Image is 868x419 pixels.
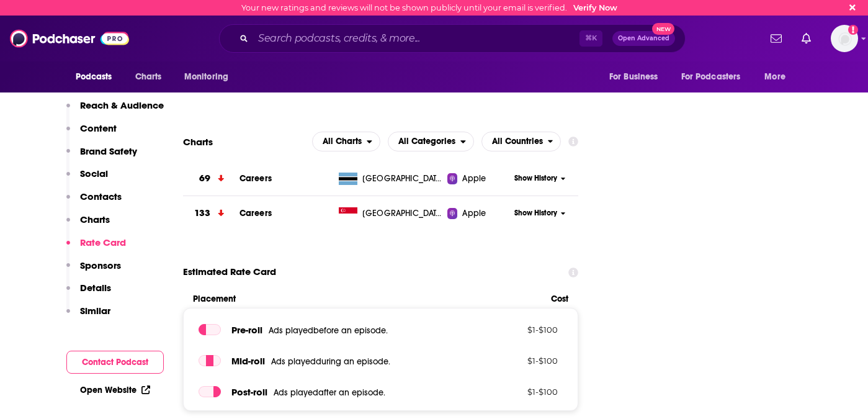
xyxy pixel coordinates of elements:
[477,325,558,335] p: $ 1 - $ 100
[492,137,543,146] span: All Countries
[183,196,239,230] a: 133
[609,68,658,86] span: For Business
[323,137,362,146] span: All Charts
[80,191,122,202] p: Contacts
[184,68,228,86] span: Monitoring
[612,31,675,46] button: Open AdvancedNew
[334,173,447,185] a: [GEOGRAPHIC_DATA]
[80,385,150,395] a: Open Website
[766,28,787,49] a: Show notifications dropdown
[80,259,121,271] p: Sponsors
[80,145,137,157] p: Brand Safety
[618,35,669,42] span: Open Advanced
[764,68,785,86] span: More
[652,23,674,35] span: New
[274,387,385,398] span: Ads played after an episode .
[183,260,276,284] span: Estimated Rate Card
[239,208,272,219] a: Careers
[183,161,239,196] a: 69
[66,168,108,191] button: Social
[66,259,121,282] button: Sponsors
[481,132,562,151] button: open menu
[831,25,858,52] img: User Profile
[681,68,741,86] span: For Podcasters
[66,214,110,237] button: Charts
[193,294,541,304] span: Placement
[362,207,443,220] span: Singapore
[510,173,570,184] button: Show History
[194,206,210,220] h3: 133
[80,282,111,294] p: Details
[231,324,262,336] span: Pre -roll
[10,27,129,50] img: Podchaser - Follow, Share and Rate Podcasts
[219,24,686,53] div: Search podcasts, credits, & more...
[673,65,759,89] button: open menu
[334,207,447,220] a: [GEOGRAPHIC_DATA]
[127,65,169,89] a: Charts
[756,65,801,89] button: open menu
[579,30,602,47] span: ⌘ K
[271,356,390,367] span: Ads played during an episode .
[269,325,388,336] span: Ads played before an episode .
[388,132,474,151] button: open menu
[66,191,122,214] button: Contacts
[477,387,558,397] p: $ 1 - $ 100
[388,132,474,151] h2: Categories
[80,214,110,225] p: Charts
[848,25,858,35] svg: Email not verified
[831,25,858,52] button: Show profile menu
[601,65,674,89] button: open menu
[80,99,164,111] p: Reach & Audience
[66,282,111,305] button: Details
[447,173,510,185] a: Apple
[239,173,272,184] a: Careers
[66,99,164,122] button: Reach & Audience
[231,355,265,367] span: Mid -roll
[80,122,117,134] p: Content
[231,386,267,398] span: Post -roll
[66,122,117,145] button: Content
[135,68,162,86] span: Charts
[462,173,486,185] span: Apple
[66,305,110,328] button: Similar
[76,68,112,86] span: Podcasts
[481,132,562,151] h2: Countries
[510,208,570,219] button: Show History
[80,168,108,179] p: Social
[80,237,126,248] p: Rate Card
[462,207,486,220] span: Apple
[362,173,443,185] span: Botswana
[80,305,110,317] p: Similar
[183,136,213,148] h2: Charts
[797,28,816,49] a: Show notifications dropdown
[514,208,557,219] span: Show History
[241,3,617,12] div: Your new ratings and reviews will not be shown publicly until your email is verified.
[477,356,558,366] p: $ 1 - $ 100
[199,171,210,186] h3: 69
[67,65,128,89] button: open menu
[551,294,568,304] span: Cost
[253,29,579,48] input: Search podcasts, credits, & more...
[176,65,244,89] button: open menu
[312,132,380,151] h2: Platforms
[398,137,455,146] span: All Categories
[66,351,164,374] button: Contact Podcast
[514,173,557,184] span: Show History
[66,237,126,259] button: Rate Card
[447,207,510,220] a: Apple
[831,25,858,52] span: Logged in as charlottestone
[573,3,617,12] a: Verify Now
[66,145,137,168] button: Brand Safety
[312,132,380,151] button: open menu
